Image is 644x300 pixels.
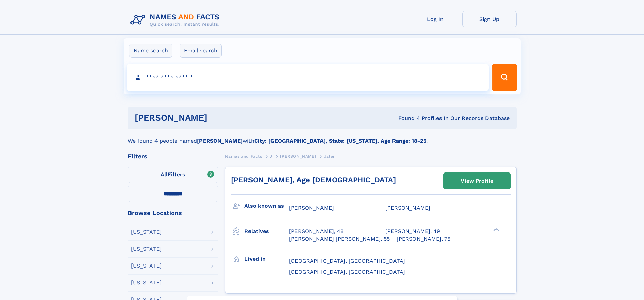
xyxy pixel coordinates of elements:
[324,154,336,159] span: Jalen
[270,152,272,160] a: J
[270,154,272,159] span: J
[289,205,334,211] span: [PERSON_NAME]
[385,228,440,235] a: [PERSON_NAME], 49
[135,114,303,122] h1: [PERSON_NAME]
[280,154,316,159] span: [PERSON_NAME]
[408,11,462,27] a: Log In
[131,229,162,235] div: [US_STATE]
[289,235,390,243] a: [PERSON_NAME] [PERSON_NAME], 55
[131,263,162,269] div: [US_STATE]
[461,173,493,189] div: View Profile
[397,235,450,243] a: [PERSON_NAME], 75
[462,11,517,27] a: Sign Up
[444,173,510,189] a: View Profile
[128,210,218,216] div: Browse Locations
[127,64,489,91] input: search input
[128,129,517,145] div: We found 4 people named with .
[280,152,316,160] a: [PERSON_NAME]
[289,228,344,235] a: [PERSON_NAME], 48
[244,253,289,265] h3: Lived in
[131,246,162,252] div: [US_STATE]
[244,226,289,237] h3: Relatives
[254,138,426,144] b: City: [GEOGRAPHIC_DATA], State: [US_STATE], Age Range: 18-25
[180,44,222,58] label: Email search
[131,280,162,285] div: [US_STATE]
[289,258,405,264] span: [GEOGRAPHIC_DATA], [GEOGRAPHIC_DATA]
[303,115,510,122] div: Found 4 Profiles In Our Records Database
[492,64,517,91] button: Search Button
[128,153,218,159] div: Filters
[225,152,262,160] a: Names and Facts
[244,200,289,212] h3: Also known as
[231,176,396,184] a: [PERSON_NAME], Age [DEMOGRAPHIC_DATA]
[128,11,225,29] img: Logo Names and Facts
[385,205,430,211] span: [PERSON_NAME]
[128,167,218,183] label: Filters
[161,171,168,178] span: All
[129,44,172,58] label: Name search
[197,138,243,144] b: [PERSON_NAME]
[289,269,405,275] span: [GEOGRAPHIC_DATA], [GEOGRAPHIC_DATA]
[492,228,500,232] div: ❯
